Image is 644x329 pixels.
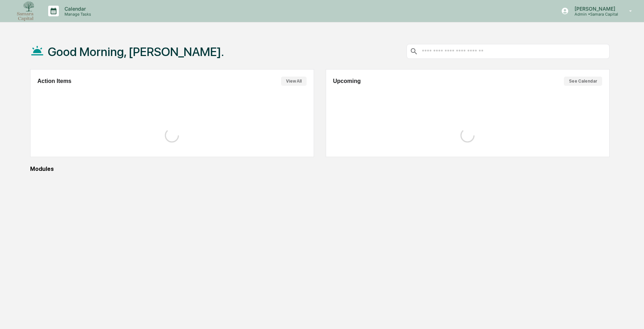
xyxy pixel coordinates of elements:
[38,78,72,84] h2: Action Items
[281,77,307,86] button: View All
[333,78,361,84] h2: Upcoming
[59,6,95,12] p: Calendar
[48,45,224,59] h1: Good Morning, [PERSON_NAME].
[569,12,619,17] p: Admin • Samara Capital
[569,6,619,12] p: [PERSON_NAME]
[30,166,610,172] div: Modules
[564,77,602,86] button: See Calendar
[59,12,95,17] p: Manage Tasks
[17,1,34,21] img: logo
